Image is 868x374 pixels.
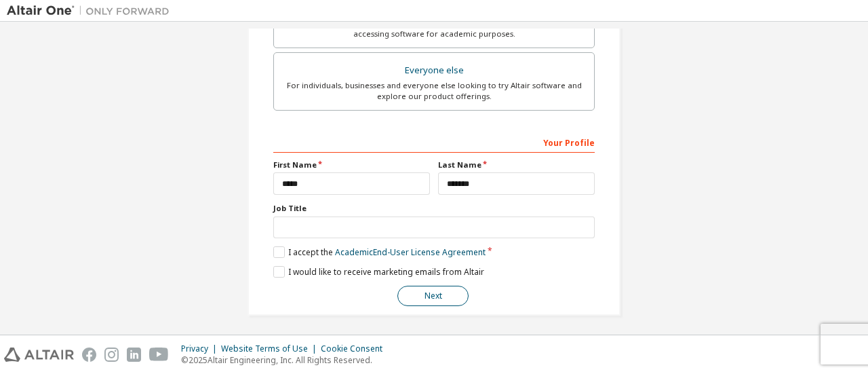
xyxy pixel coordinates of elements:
div: For individuals, businesses and everyone else looking to try Altair software and explore our prod... [282,80,586,102]
div: For faculty & administrators of academic institutions administering students and accessing softwa... [282,18,586,39]
label: Job Title [273,203,595,214]
a: Academic End-User License Agreement [335,246,486,258]
div: Website Terms of Use [221,343,321,354]
button: Next [397,286,469,306]
img: instagram.svg [104,348,119,362]
label: Last Name [438,160,595,170]
label: I would like to receive marketing emails from Altair [273,266,484,278]
img: altair_logo.svg [4,348,74,362]
div: Your Profile [273,131,595,153]
div: Privacy [181,343,221,354]
div: Cookie Consent [321,343,391,354]
img: facebook.svg [82,348,96,362]
label: I accept the [273,246,486,258]
img: Altair One [7,4,176,18]
div: Everyone else [282,61,586,80]
img: linkedin.svg [127,348,141,362]
label: First Name [273,160,430,170]
p: © 2025 Altair Engineering, Inc. All Rights Reserved. [181,354,391,366]
img: youtube.svg [149,348,169,362]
